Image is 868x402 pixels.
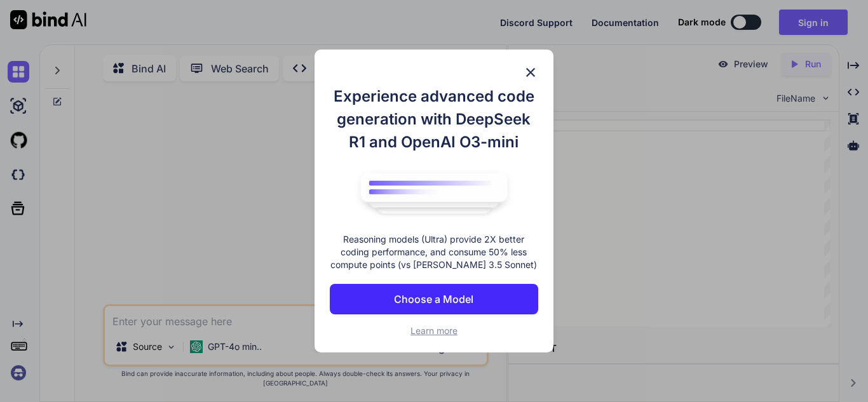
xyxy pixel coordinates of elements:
[330,233,538,271] p: Reasoning models (Ultra) provide 2X better coding performance, and consume 50% less compute point...
[330,85,538,154] h1: Experience advanced code generation with DeepSeek R1 and OpenAI O3-mini
[330,284,538,314] button: Choose a Model
[351,166,517,221] img: bind logo
[394,291,473,307] p: Choose a Model
[410,325,458,336] span: Learn more
[523,65,538,80] img: close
